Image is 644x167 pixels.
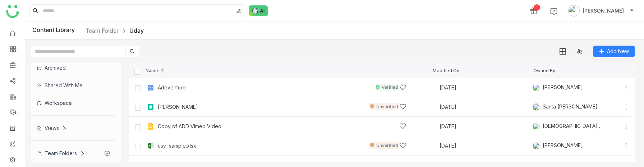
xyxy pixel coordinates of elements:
[440,85,533,90] div: [DATE]
[607,47,629,55] span: Add New
[369,103,399,110] div: Unverified
[158,143,196,149] a: csv-sample.xlsx
[32,26,144,35] div: Content Library
[550,8,557,15] img: help.svg
[158,85,186,91] a: Adeventure
[37,125,67,131] div: Views
[583,7,624,15] span: [PERSON_NAME]
[533,142,583,149] div: [PERSON_NAME]
[31,76,115,94] div: Shared with me
[533,68,555,73] span: Owned By
[376,85,380,90] img: verified.svg
[236,8,242,14] img: search-type.svg
[440,105,533,110] div: [DATE]
[158,124,221,129] a: Copy of ADD Vimeo Video
[147,84,154,91] img: mp4.svg
[560,48,566,55] img: grid.svg
[369,142,399,149] div: Unverified
[440,124,533,129] div: [DATE]
[533,103,540,111] img: 684a956282a3912df7c0cc3a
[533,123,540,130] img: 684a9b06de261c4b36a3cf65
[158,104,198,110] a: [PERSON_NAME]
[375,84,399,91] div: Verified
[567,5,635,17] button: [PERSON_NAME]
[433,68,459,73] span: Modified On
[534,4,540,11] div: 1
[593,46,635,57] button: Add New
[37,150,85,156] div: Team Folders
[533,84,540,91] img: 684a9845de261c4b36a3b50d
[370,143,374,148] img: unverified.svg
[370,104,374,109] img: unverified.svg
[568,5,580,17] img: avatar
[249,5,268,16] img: ask-buddy-normal.svg
[147,142,154,149] img: xlsx.svg
[533,142,540,149] img: 684a9b6bde261c4b36a3d2e3
[160,68,165,73] img: arrow-up.svg
[533,103,598,111] div: Santa [PERSON_NAME]
[6,5,19,18] img: logo
[86,27,119,34] a: Team Folder
[31,94,115,112] div: Workspace
[533,84,583,91] div: [PERSON_NAME]
[146,68,165,73] span: Name
[533,123,619,130] div: [DEMOGRAPHIC_DATA][PERSON_NAME]
[147,103,154,111] img: article.svg
[129,27,144,34] a: Uday
[31,59,115,76] div: Archived
[147,123,154,130] img: g-ppt.svg
[440,143,533,148] div: [DATE]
